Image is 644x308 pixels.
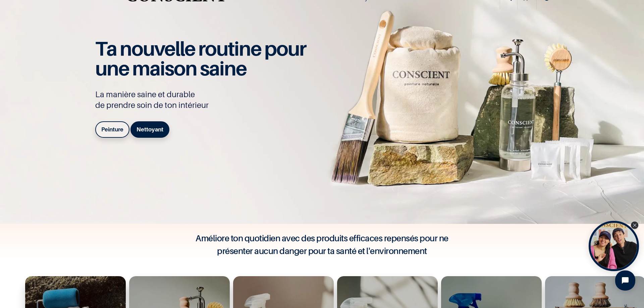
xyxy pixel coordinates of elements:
a: Peinture [95,121,129,137]
div: Tolstoy bubble widget [589,221,639,271]
a: Nettoyant [130,121,169,137]
span: Ta nouvelle routine pour une maison saine [95,37,306,80]
div: Open Tolstoy [589,221,639,271]
b: Nettoyant [137,126,163,133]
h4: Améliore ton quotidien avec des produits efficaces repensés pour ne présenter aucun danger pour t... [188,232,456,257]
b: Peinture [101,126,123,133]
div: Open Tolstoy widget [589,221,639,271]
div: Close Tolstoy widget [631,222,638,229]
p: La manière saine et durable de prendre soin de ton intérieur [95,89,313,111]
iframe: Tidio Chat [609,265,641,296]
